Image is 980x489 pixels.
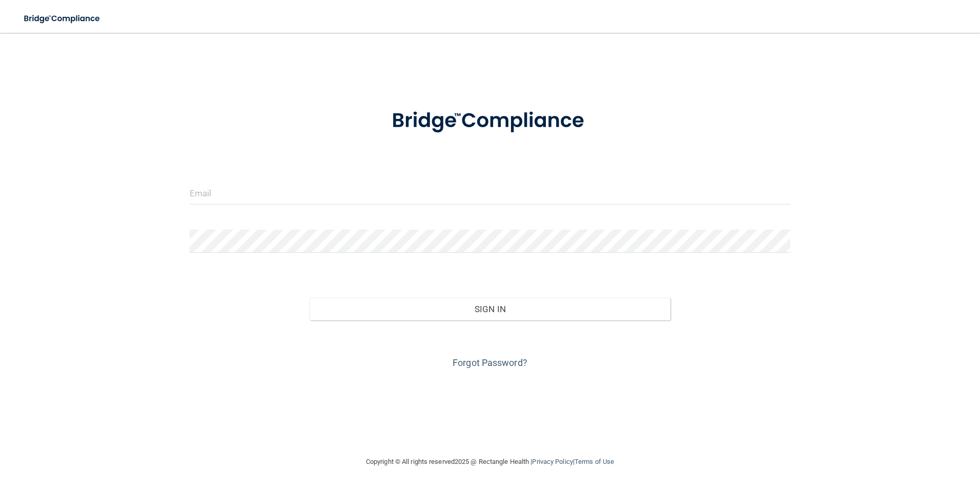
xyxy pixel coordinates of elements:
[310,298,670,320] button: Sign In
[190,181,791,205] input: Email
[532,458,573,465] a: Privacy Policy
[303,445,677,478] div: Copyright © All rights reserved 2025 @ Rectangle Health | |
[15,8,110,29] img: bridge_compliance_login_screen.278c3ca4.svg
[575,458,614,465] a: Terms of Use
[371,94,609,148] img: bridge_compliance_login_screen.278c3ca4.svg
[453,357,527,368] a: Forgot Password?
